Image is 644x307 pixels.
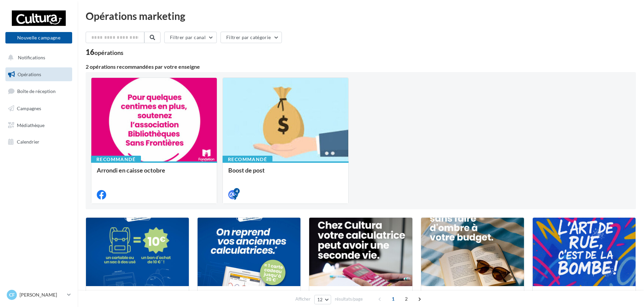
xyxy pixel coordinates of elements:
a: Calendrier [4,135,74,149]
span: 12 [317,297,323,302]
a: Boîte de réception [4,84,74,98]
div: 2 opérations recommandées par votre enseigne [86,64,636,69]
a: Campagnes [4,101,74,116]
a: Opérations [4,67,74,82]
span: 1 [388,294,399,304]
span: CF [9,291,15,298]
span: Afficher [295,296,311,302]
span: résultats/page [335,296,363,302]
button: Filtrer par canal [164,32,217,43]
a: Médiathèque [4,118,74,132]
div: 4 [234,188,240,194]
button: Nouvelle campagne [5,32,72,43]
span: Campagnes [17,105,41,111]
div: Opérations marketing [86,11,636,21]
p: [PERSON_NAME] [20,291,64,298]
button: Notifications [4,51,71,65]
a: CF [PERSON_NAME] [5,288,72,301]
div: opérations [94,50,123,56]
div: Recommandé [223,156,272,163]
button: 12 [314,295,331,304]
div: Boost de post [228,167,343,180]
span: Boîte de réception [17,88,56,94]
div: Recommandé [91,156,141,163]
span: Notifications [18,55,45,60]
span: Opérations [18,71,41,77]
div: 16 [86,49,123,56]
div: Arrondi en caisse octobre [97,167,211,180]
span: 2 [401,294,412,304]
span: Médiathèque [17,122,45,128]
button: Filtrer par catégorie [221,32,282,43]
span: Calendrier [17,139,39,145]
